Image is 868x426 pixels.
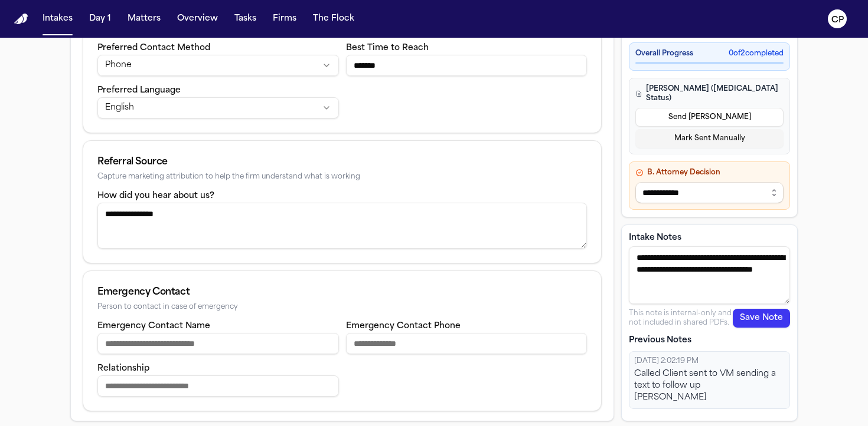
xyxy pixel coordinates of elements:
[97,155,587,169] div: Referral Source
[97,303,587,312] div: Person to contact in case of emergency
[308,8,359,29] button: The Flock
[97,364,149,373] label: Relationship
[635,168,784,177] h4: B. Attorney Decision
[14,14,28,25] a: Home
[268,8,301,29] button: Firms
[97,285,587,299] div: Emergency Contact
[635,108,784,127] button: Send [PERSON_NAME]
[97,173,587,181] div: Capture marketing attribution to help the firm understand what is working
[346,55,588,76] input: Best time to reach
[97,191,214,200] label: How did you hear about us?
[634,356,785,366] div: [DATE] 2:02:19 PM
[635,49,693,58] span: Overall Progress
[629,335,790,346] p: Previous Notes
[629,246,790,304] textarea: Intake notes
[230,8,261,29] button: Tasks
[97,86,181,95] label: Preferred Language
[97,322,210,331] label: Emergency Contact Name
[629,232,790,244] label: Intake Notes
[84,8,116,29] button: Day 1
[346,322,461,331] label: Emergency Contact Phone
[635,129,784,148] button: Mark Sent Manually
[38,8,77,29] button: Intakes
[123,8,165,29] button: Matters
[97,44,210,52] label: Preferred Contact Method
[629,309,733,328] p: This note is internal-only and not included in shared PDFs.
[346,44,429,52] label: Best Time to Reach
[729,49,784,58] span: 0 of 2 completed
[97,333,339,354] input: Emergency contact name
[14,14,28,25] img: Finch Logo
[635,84,784,103] h4: [PERSON_NAME] ([MEDICAL_DATA] Status)
[346,333,588,354] input: Emergency contact phone
[634,368,785,404] div: Called Client sent to VM sending a text to follow up [PERSON_NAME]
[97,375,339,397] input: Emergency contact relationship
[733,309,790,328] button: Save Note
[172,8,223,29] button: Overview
